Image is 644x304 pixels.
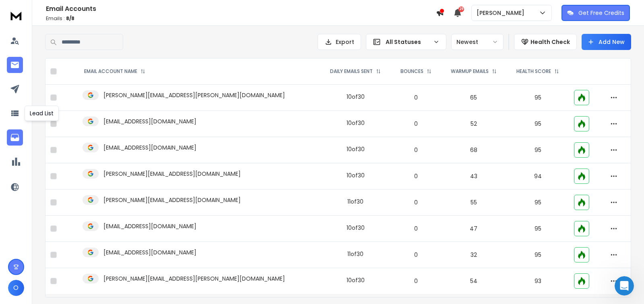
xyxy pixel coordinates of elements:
[507,137,569,163] td: 95
[8,280,24,296] button: O
[396,198,436,206] p: 0
[66,15,74,22] span: 8 / 8
[38,242,45,248] button: Upload attachment
[347,119,365,127] div: 10 of 30
[441,85,507,111] td: 65
[103,275,285,283] p: [PERSON_NAME][EMAIL_ADDRESS][PERSON_NAME][DOMAIN_NAME]
[347,250,363,258] div: 11 of 30
[441,216,507,242] td: 47
[347,224,365,232] div: 10 of 30
[318,34,361,50] button: Export
[441,189,507,216] td: 55
[347,93,365,101] div: 10 of 30
[396,94,436,102] p: 0
[6,139,132,200] div: Hi [PERSON_NAME],Glad you noticed! We’re happy to hear you like the new addition — your feedback ...
[6,107,155,139] div: Olivier says…
[103,170,241,178] p: [PERSON_NAME][EMAIL_ADDRESS][DOMAIN_NAME]
[103,222,196,230] p: [EMAIL_ADDRESS][DOMAIN_NAME]
[396,225,436,233] p: 0
[103,91,285,99] p: [PERSON_NAME][EMAIL_ADDRESS][PERSON_NAME][DOMAIN_NAME]
[103,144,196,152] p: [EMAIL_ADDRESS][DOMAIN_NAME]
[39,10,97,18] p: Active in the last 15m
[396,120,436,128] p: 0
[441,111,507,137] td: 52
[507,111,569,137] td: 95
[46,15,436,22] p: Emails :
[23,4,36,17] img: Profile image for Raj
[396,146,436,154] p: 0
[46,4,436,14] h1: Email Accounts
[451,68,489,75] p: WARMUP EMAILS
[29,214,155,239] div: I also like the refresh UI. It's a good start and it's more pleasent
[441,242,507,268] td: 32
[7,225,154,239] textarea: Message…
[458,6,464,12] span: 29
[451,34,504,50] button: Newest
[561,5,630,21] button: Get Free Credits
[396,251,436,259] p: 0
[477,9,528,17] p: [PERSON_NAME]
[578,9,624,17] p: Get Free Credits
[582,34,631,50] button: Add New
[103,196,241,204] p: [PERSON_NAME][EMAIL_ADDRESS][DOMAIN_NAME]
[29,107,155,132] div: I see that you guys added it. This is great addition!
[514,34,577,50] button: Health Check
[441,268,507,294] td: 54
[507,85,569,111] td: 95
[35,219,148,235] div: I also like the refresh UI. It's a good start and it's more pleasent
[530,38,570,46] p: Health Check
[516,68,551,75] p: HEALTH SCORE
[507,242,569,268] td: 95
[400,68,423,75] p: BOUNCES
[507,163,569,189] td: 94
[615,276,634,296] iframe: Intercom live chat
[330,68,373,75] p: DAILY EMAILS SENT
[5,3,21,19] button: go back
[35,112,148,127] div: I see that you guys added it. This is great addition!
[39,4,91,10] h1: [PERSON_NAME]
[441,163,507,189] td: 43
[507,268,569,294] td: 93
[103,117,196,125] p: [EMAIL_ADDRESS][DOMAIN_NAME]
[13,155,126,195] div: Glad you noticed! We’re happy to hear you like the new addition — your feedback helped make it ha...
[6,139,155,214] div: Raj says…
[441,137,507,163] td: 68
[25,242,32,248] button: Gif picker
[386,38,430,46] p: All Statuses
[6,96,155,107] div: [DATE]
[6,214,155,249] div: Olivier says…
[396,172,436,180] p: 0
[13,144,126,152] div: Hi [PERSON_NAME],
[347,171,365,179] div: 10 of 30
[347,198,363,206] div: 11 of 30
[103,248,196,256] p: [EMAIL_ADDRESS][DOMAIN_NAME]
[507,216,569,242] td: 95
[396,277,436,285] p: 0
[347,276,365,284] div: 10 of 30
[84,68,145,75] div: EMAIL ACCOUNT NAME
[347,145,365,153] div: 10 of 30
[12,242,19,248] button: Emoji picker
[25,106,59,121] div: Lead List
[140,3,156,19] button: Home
[507,189,569,216] td: 95
[13,201,76,206] div: [PERSON_NAME] • 1h ago
[8,8,24,23] img: logo
[138,239,151,252] button: Send a message…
